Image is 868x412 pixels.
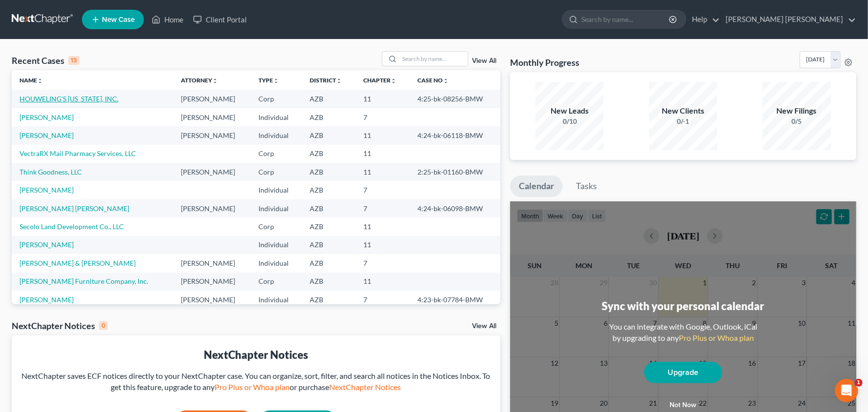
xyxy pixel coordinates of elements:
td: Individual [251,181,302,199]
a: Think Goodness, LLC [20,168,82,176]
a: [PERSON_NAME] [20,240,74,249]
td: AZB [302,181,355,199]
td: AZB [302,199,355,217]
a: NextChapter Notices [330,382,401,392]
a: [PERSON_NAME] [20,131,74,139]
td: Individual [251,108,302,126]
a: [PERSON_NAME] Furniture Company, Inc. [20,277,148,285]
div: NextChapter Notices [20,347,493,362]
i: unfold_more [37,78,43,84]
i: unfold_more [336,78,342,84]
td: [PERSON_NAME] [173,291,251,309]
td: 11 [355,236,410,254]
i: unfold_more [443,78,449,84]
td: 11 [355,163,410,181]
td: [PERSON_NAME] [173,108,251,126]
a: Help [687,11,720,28]
a: Calendar [510,176,563,197]
td: AZB [302,90,355,108]
td: Individual [251,254,302,272]
span: 1 [855,379,863,387]
div: New Clients [649,105,717,117]
div: You can integrate with Google, Outlook, iCal by upgrading to any [605,321,761,344]
i: unfold_more [391,78,396,84]
input: Search by name... [399,52,468,66]
td: 11 [355,217,410,235]
a: VectraRX Mail Pharmacy Services, LLC [20,149,136,157]
td: Corp [251,273,302,291]
td: 4:23-bk-07784-BMW [410,291,500,309]
div: Recent Cases [12,55,79,66]
td: 11 [355,145,410,163]
td: AZB [302,108,355,126]
td: Individual [251,236,302,254]
div: New Leads [535,105,604,117]
a: Attorneyunfold_more [181,77,218,84]
a: HOUWELING'S [US_STATE], INC. [20,95,118,103]
td: Individual [251,126,302,144]
td: 11 [355,90,410,108]
td: AZB [302,217,355,235]
a: [PERSON_NAME] [PERSON_NAME] [20,204,129,213]
td: 7 [355,199,410,217]
div: 13 [68,56,79,65]
div: NextChapter Notices [12,320,108,332]
td: 7 [355,291,410,309]
a: [PERSON_NAME] [20,295,74,304]
a: [PERSON_NAME] & [PERSON_NAME] [20,259,136,267]
td: 11 [355,273,410,291]
td: Individual [251,291,302,309]
td: Individual [251,199,302,217]
a: Home [147,11,188,28]
i: unfold_more [212,78,218,84]
td: AZB [302,254,355,272]
a: Typeunfold_more [258,77,279,84]
div: 0/-1 [649,117,717,126]
a: Districtunfold_more [310,77,342,84]
a: View All [472,58,496,64]
td: AZB [302,126,355,144]
div: 0 [99,321,108,330]
div: Sync with your personal calendar [602,298,765,314]
td: 7 [355,254,410,272]
a: [PERSON_NAME] [PERSON_NAME] [721,11,856,28]
td: 4:25-bk-08256-BMW [410,90,500,108]
i: unfold_more [273,78,279,84]
div: NextChapter saves ECF notices directly to your NextChapter case. You can organize, sort, filter, ... [20,371,493,393]
td: Corp [251,90,302,108]
a: Chapterunfold_more [363,77,396,84]
h3: Monthly Progress [510,57,579,68]
div: New Filings [763,105,831,117]
a: Pro Plus or Whoa plan [679,333,754,342]
td: [PERSON_NAME] [173,90,251,108]
td: AZB [302,163,355,181]
td: AZB [302,291,355,309]
a: Nameunfold_more [20,77,43,84]
td: Corp [251,163,302,181]
a: Secolo Land Development Co., LLC [20,222,124,231]
a: View All [472,323,496,330]
td: [PERSON_NAME] [173,199,251,217]
a: [PERSON_NAME] [20,113,74,121]
iframe: Intercom live chat [835,379,858,402]
a: Client Portal [188,11,252,28]
td: 7 [355,108,410,126]
span: New Case [102,16,135,23]
a: Pro Plus or Whoa plan [215,382,290,392]
a: Tasks [567,176,606,197]
td: Corp [251,217,302,235]
td: [PERSON_NAME] [173,163,251,181]
td: AZB [302,145,355,163]
td: 4:24-bk-06098-BMW [410,199,500,217]
a: Case Nounfold_more [418,77,449,84]
div: 0/10 [535,117,604,126]
td: 7 [355,181,410,199]
td: [PERSON_NAME] [173,254,251,272]
td: 2:25-bk-01160-BMW [410,163,500,181]
td: [PERSON_NAME] [173,126,251,144]
td: 11 [355,126,410,144]
td: [PERSON_NAME] [173,273,251,291]
td: AZB [302,236,355,254]
div: 0/5 [763,117,831,126]
a: [PERSON_NAME] [20,186,74,194]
